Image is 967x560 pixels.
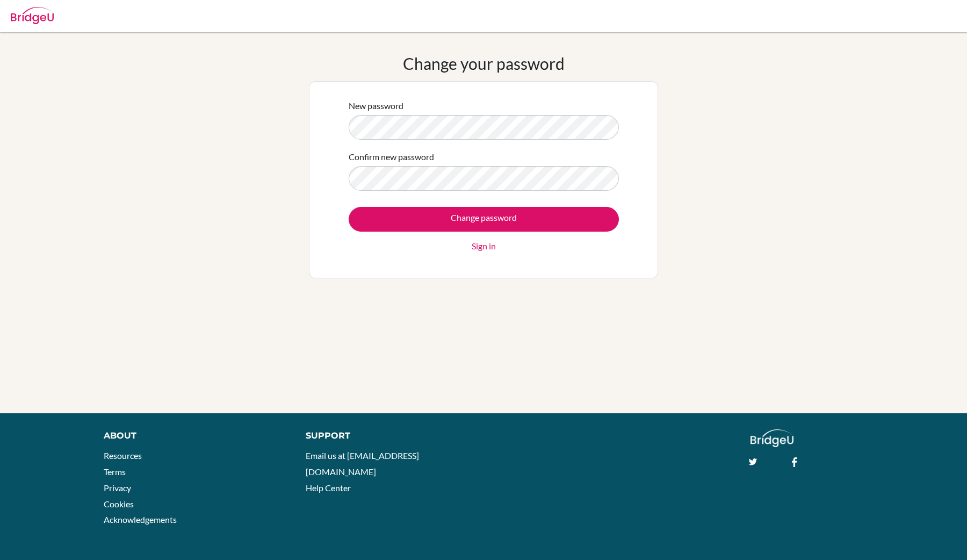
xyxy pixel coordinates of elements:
[104,483,131,493] a: Privacy
[104,499,134,509] a: Cookies
[104,429,282,442] div: About
[349,150,434,163] label: Confirm new password
[104,466,126,477] a: Terms
[472,240,496,253] a: Sign in
[306,450,419,477] a: Email us at [EMAIL_ADDRESS][DOMAIN_NAME]
[403,54,565,73] h1: Change your password
[104,514,177,525] a: Acknowledgements
[750,429,794,447] img: logo_white@2x-f4f0deed5e89b7ecb1c2cc34c3e3d731f90f0f143d5ea2071677605dd97b5244.png
[11,7,54,24] img: Bridge-U
[306,429,472,442] div: Support
[349,207,619,232] input: Change password
[349,99,403,112] label: New password
[306,483,351,493] a: Help Center
[104,450,142,461] a: Resources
